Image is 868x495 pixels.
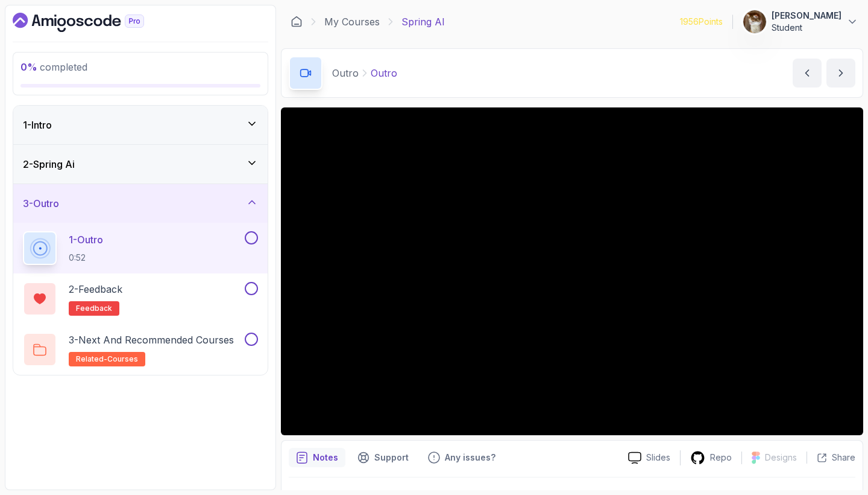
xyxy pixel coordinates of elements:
[681,450,741,465] a: Repo
[743,10,858,34] button: user profile image[PERSON_NAME]Student
[76,354,138,364] span: related-courses
[289,448,345,467] button: notes button
[618,452,680,464] a: Slides
[13,145,268,184] button: 2-Spring Ai
[793,420,868,477] iframe: chat widget
[23,231,258,265] button: 1-Outro0:52
[69,252,103,264] p: 0:52
[374,452,409,464] p: Support
[826,59,855,88] button: next content
[743,10,766,33] img: user profile image
[793,59,822,88] button: previous content
[324,14,380,29] a: My Courses
[23,118,52,132] h3: 1 - Intro
[313,452,338,464] p: Notes
[765,452,797,464] p: Designs
[680,16,723,28] p: 1956 Points
[20,61,87,73] span: completed
[371,66,397,80] p: Outro
[445,452,495,464] p: Any issues?
[69,232,103,247] p: 1 - Outro
[23,157,75,171] h3: 2 - Spring Ai
[69,282,122,296] p: 2 - Feedback
[76,304,112,313] span: feedback
[350,448,416,467] button: Support button
[69,333,234,347] p: 3 - Next and Recommended Courses
[23,282,258,316] button: 2-Feedbackfeedback
[772,22,841,34] p: Student
[646,452,670,464] p: Slides
[13,184,268,223] button: 3-Outro
[421,448,503,467] button: Feedback button
[710,452,732,464] p: Repo
[23,196,59,211] h3: 3 - Outro
[291,16,303,28] a: Dashboard
[772,10,841,22] p: [PERSON_NAME]
[401,14,445,29] p: Spring AI
[23,333,258,366] button: 3-Next and Recommended Coursesrelated-courses
[20,61,37,73] span: 0 %
[281,107,863,435] iframe: 2 - Outro
[332,66,359,80] p: Outro
[13,106,268,144] button: 1-Intro
[13,13,172,32] a: Dashboard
